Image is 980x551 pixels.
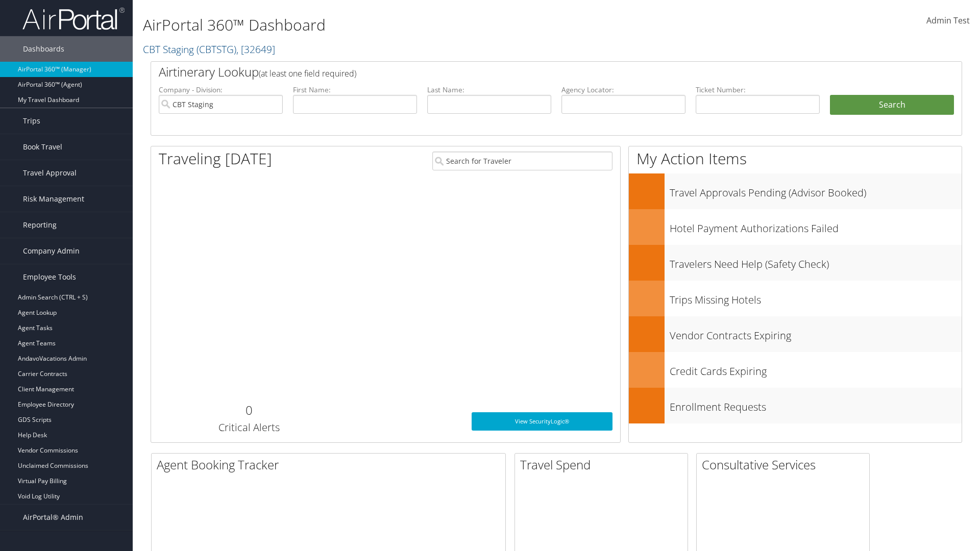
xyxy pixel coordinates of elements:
[23,212,57,238] span: Reporting
[23,160,77,186] span: Travel Approval
[22,7,125,31] img: airportal-logo.png
[197,42,236,56] span: ( CBTSTG )
[629,245,962,281] a: Travelers Need Help (Safety Check)
[629,173,962,209] a: Travel Approvals Pending (Advisor Booked)
[629,388,962,423] a: Enrollment Requests
[702,456,869,473] h2: Consultative Services
[432,152,612,170] input: Search for Traveler
[143,14,694,36] h1: AirPortal 360™ Dashboard
[670,181,962,200] h3: Travel Approvals Pending (Advisor Booked)
[23,238,80,264] span: Company Admin
[23,264,76,290] span: Employee Tools
[926,5,970,37] a: Admin Test
[670,252,962,271] h3: Travelers Need Help (Safety Check)
[629,148,962,169] h1: My Action Items
[561,85,685,95] label: Agency Locator:
[427,85,551,95] label: Last Name:
[670,395,962,414] h3: Enrollment Requests
[23,108,40,134] span: Trips
[159,85,283,95] label: Company - Division:
[520,456,688,473] h2: Travel Spend
[143,42,275,56] a: CBT Staging
[159,148,272,169] h1: Traveling [DATE]
[23,505,83,530] span: AirPortal® Admin
[23,186,84,212] span: Risk Management
[629,316,962,352] a: Vendor Contracts Expiring
[629,209,962,245] a: Hotel Payment Authorizations Failed
[159,420,339,435] h3: Critical Alerts
[259,68,356,79] span: (at least one field required)
[159,402,339,419] h2: 0
[293,85,417,95] label: First Name:
[23,134,62,160] span: Book Travel
[670,216,962,236] h3: Hotel Payment Authorizations Failed
[696,85,820,95] label: Ticket Number:
[830,95,954,115] button: Search
[670,359,962,379] h3: Credit Cards Expiring
[670,288,962,307] h3: Trips Missing Hotels
[472,412,612,431] a: View SecurityLogic®
[629,352,962,388] a: Credit Cards Expiring
[236,42,275,56] span: , [ 32649 ]
[23,36,64,62] span: Dashboards
[159,63,887,81] h2: Airtinerary Lookup
[670,323,962,343] h3: Vendor Contracts Expiring
[629,281,962,316] a: Trips Missing Hotels
[926,15,970,26] span: Admin Test
[157,456,505,473] h2: Agent Booking Tracker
